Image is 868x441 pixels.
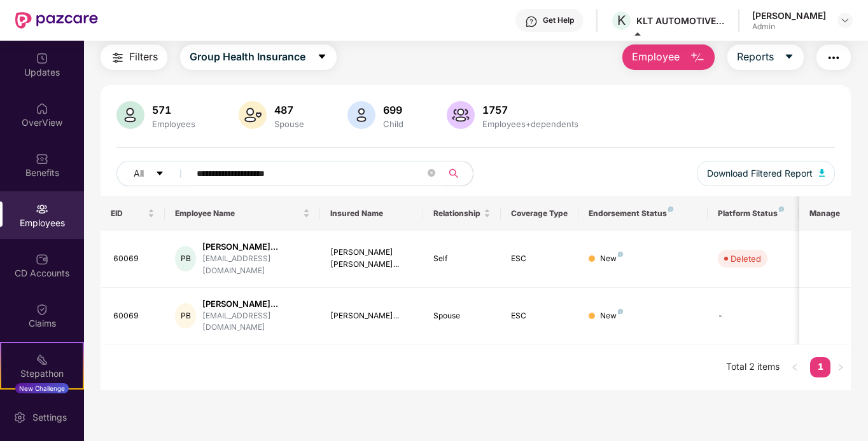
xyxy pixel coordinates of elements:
[202,241,310,253] div: [PERSON_NAME]...
[785,357,805,377] li: Previous Page
[180,44,337,70] button: Group Health Insurancecaret-down
[668,207,673,212] img: svg+xml;base64,PHN2ZyB4bWxucz0iaHR0cDovL3d3dy53My5vcmcvMjAwMC9zdmciIHdpZHRoPSI4IiBoZWlnaHQ9IjgiIH...
[129,49,158,65] span: Filters
[826,50,841,65] img: svg+xml;base64,PHN2ZyB4bWxucz0iaHR0cDovL3d3dy53My5vcmcvMjAwMC9zdmciIHdpZHRoPSIyNCIgaGVpZ2h0PSIyNC...
[202,310,310,334] div: [EMAIL_ADDRESS][DOMAIN_NAME]
[752,10,826,22] div: [PERSON_NAME]
[381,104,406,116] div: 699
[15,12,98,29] img: New Pazcare Logo
[36,102,48,115] img: svg+xml;base64,PHN2ZyBpZD0iSG9tZSIgeG1sbnM9Imh0dHA6Ly93d3cudzMub3JnLzIwMDAvc3ZnIiB3aWR0aD0iMjAiIG...
[423,196,501,231] th: Relationship
[442,161,473,186] button: search
[810,357,830,376] a: 1
[36,52,48,65] img: svg+xml;base64,PHN2ZyBpZD0iVXBkYXRlZCIgeG1sbnM9Imh0dHA6Ly93d3cudzMub3JnLzIwMDAvc3ZnIiB3aWR0aD0iMj...
[175,208,300,219] span: Employee Name
[589,208,697,219] div: Endorsement Status
[622,44,715,70] button: Employee
[731,252,761,265] div: Deleted
[433,208,481,219] span: Relationship
[707,166,813,180] span: Download Filtered Report
[330,247,414,271] div: [PERSON_NAME] [PERSON_NAME]...
[13,411,26,424] img: svg+xml;base64,PHN2ZyBpZD0iU2V0dGluZy0yMHgyMCIgeG1sbnM9Imh0dHA6Ly93d3cudzMub3JnLzIwMDAvc3ZnIiB3aW...
[381,119,406,129] div: Child
[791,363,799,371] span: left
[202,298,310,310] div: [PERSON_NAME]...
[320,196,424,231] th: Insured Name
[347,101,375,129] img: svg+xml;base64,PHN2ZyB4bWxucz0iaHR0cDovL3d3dy53My5vcmcvMjAwMC9zdmciIHhtbG5zOnhsaW5rPSJodHRwOi8vd3...
[101,44,167,70] button: Filters
[447,101,475,129] img: svg+xml;base64,PHN2ZyB4bWxucz0iaHR0cDovL3d3dy53My5vcmcvMjAwMC9zdmciIHhtbG5zOnhsaW5rPSJodHRwOi8vd3...
[101,196,165,231] th: EID
[134,166,144,180] span: All
[480,104,581,116] div: 1757
[785,357,805,377] button: left
[165,196,320,231] th: Employee Name
[840,15,850,25] img: svg+xml;base64,PHN2ZyBpZD0iRHJvcGRvd24tMzJ4MzIiIHhtbG5zPSJodHRwOi8vd3d3LnczLm9yZy8yMDAwL3N2ZyIgd2...
[779,207,784,212] img: svg+xml;base64,PHN2ZyB4bWxucz0iaHR0cDovL3d3dy53My5vcmcvMjAwMC9zdmciIHdpZHRoPSI4IiBoZWlnaHQ9IjgiIH...
[428,168,435,180] span: close-circle
[636,15,725,27] div: KLT AUTOMOTIVE AND TUBULAR PRODUCTS LTD
[718,208,788,219] div: Platform Status
[428,169,435,177] span: close-circle
[36,203,48,215] img: svg+xml;base64,PHN2ZyBpZD0iRW1wbG95ZWVzIiB4bWxucz0iaHR0cDovL3d3dy53My5vcmcvMjAwMC9zdmciIHdpZHRoPS...
[480,119,581,129] div: Employees+dependents
[150,119,198,129] div: Employees
[116,161,194,186] button: Allcaret-down
[239,101,267,129] img: svg+xml;base64,PHN2ZyB4bWxucz0iaHR0cDovL3d3dy53My5vcmcvMjAwMC9zdmciIHhtbG5zOnhsaW5rPSJodHRwOi8vd3...
[784,51,794,63] span: caret-down
[175,303,196,329] div: PB
[511,253,568,265] div: ESC
[600,310,623,322] div: New
[272,104,307,116] div: 487
[830,357,851,377] button: right
[29,411,71,424] div: Settings
[175,246,196,271] div: PB
[442,168,466,179] span: search
[113,310,155,322] div: 60069
[697,161,836,186] button: Download Filtered Report
[632,49,680,65] span: Employee
[36,153,48,165] img: svg+xml;base64,PHN2ZyBpZD0iQmVuZWZpdHMiIHhtbG5zPSJodHRwOi8vd3d3LnczLm9yZy8yMDAwL3N2ZyIgd2lkdGg9Ij...
[708,288,798,345] td: -
[330,310,414,322] div: [PERSON_NAME]...
[155,169,164,179] span: caret-down
[202,253,310,277] div: [EMAIL_ADDRESS][DOMAIN_NAME]
[752,22,826,32] div: Admin
[511,310,568,322] div: ESC
[618,309,623,314] img: svg+xml;base64,PHN2ZyB4bWxucz0iaHR0cDovL3d3dy53My5vcmcvMjAwMC9zdmciIHdpZHRoPSI4IiBoZWlnaHQ9IjgiIH...
[543,15,574,25] div: Get Help
[36,353,48,366] img: svg+xml;base64,PHN2ZyB4bWxucz0iaHR0cDovL3d3dy53My5vcmcvMjAwMC9zdmciIHdpZHRoPSIyMSIgaGVpZ2h0PSIyMC...
[433,310,491,322] div: Spouse
[116,101,144,129] img: svg+xml;base64,PHN2ZyB4bWxucz0iaHR0cDovL3d3dy53My5vcmcvMjAwMC9zdmciIHhtbG5zOnhsaW5rPSJodHRwOi8vd3...
[737,49,774,65] span: Reports
[727,44,804,70] button: Reportscaret-down
[617,13,626,28] span: K
[600,253,623,265] div: New
[150,104,198,116] div: 571
[819,169,825,177] img: svg+xml;base64,PHN2ZyB4bWxucz0iaHR0cDovL3d3dy53My5vcmcvMjAwMC9zdmciIHhtbG5zOnhsaW5rPSJodHRwOi8vd3...
[810,357,830,377] li: 1
[36,253,48,266] img: svg+xml;base64,PHN2ZyBpZD0iQ0RfQWNjb3VudHMiIGRhdGEtbmFtZT0iQ0QgQWNjb3VudHMiIHhtbG5zPSJodHRwOi8vd3...
[690,50,705,65] img: svg+xml;base64,PHN2ZyB4bWxucz0iaHR0cDovL3d3dy53My5vcmcvMjAwMC9zdmciIHhtbG5zOnhsaW5rPSJodHRwOi8vd3...
[433,253,491,265] div: Self
[1,367,83,380] div: Stepathon
[36,303,48,316] img: svg+xml;base64,PHN2ZyBpZD0iQ2xhaW0iIHhtbG5zPSJodHRwOi8vd3d3LnczLm9yZy8yMDAwL3N2ZyIgd2lkdGg9IjIwIi...
[799,196,851,231] th: Manage
[110,50,125,65] img: svg+xml;base64,PHN2ZyB4bWxucz0iaHR0cDovL3d3dy53My5vcmcvMjAwMC9zdmciIHdpZHRoPSIyNCIgaGVpZ2h0PSIyNC...
[501,196,578,231] th: Coverage Type
[525,15,538,28] img: svg+xml;base64,PHN2ZyBpZD0iSGVscC0zMngzMiIgeG1sbnM9Imh0dHA6Ly93d3cudzMub3JnLzIwMDAvc3ZnIiB3aWR0aD...
[113,253,155,265] div: 60069
[272,119,307,129] div: Spouse
[837,363,844,371] span: right
[618,252,623,257] img: svg+xml;base64,PHN2ZyB4bWxucz0iaHR0cDovL3d3dy53My5vcmcvMjAwMC9zdmciIHdpZHRoPSI4IiBoZWlnaHQ9IjgiIH...
[190,49,305,65] span: Group Health Insurance
[317,51,327,63] span: caret-down
[15,383,69,393] div: New Challenge
[726,357,780,377] li: Total 2 items
[111,208,146,219] span: EID
[830,357,851,377] li: Next Page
